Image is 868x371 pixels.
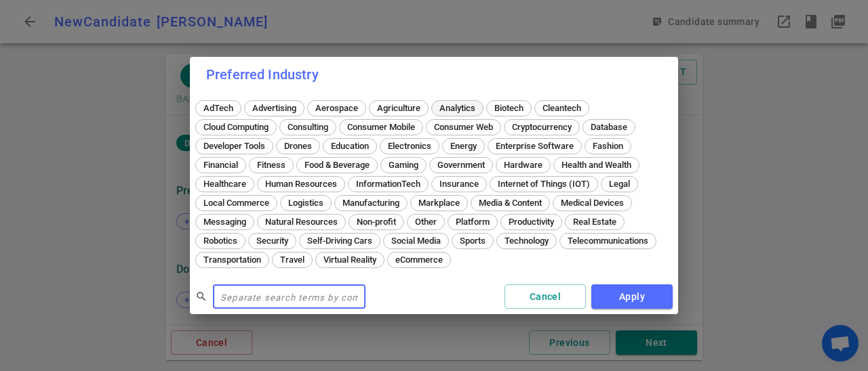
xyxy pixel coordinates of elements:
span: search [195,290,208,303]
span: Telecommunications [563,236,653,246]
span: Insurance [435,179,484,189]
span: Robotics [199,236,242,246]
span: Security [252,236,293,246]
span: Local Commerce [199,198,274,208]
span: Logistics [283,198,328,208]
span: Natural Resources [260,217,342,227]
span: Database [586,122,632,132]
span: Analytics [435,103,480,113]
span: Cryptocurrency [507,122,576,132]
span: Internet of Things (IOT) [493,179,595,189]
span: Productivity [504,217,559,227]
span: Financial [199,160,243,170]
span: Developer Tools [199,141,270,151]
span: Government [433,160,490,170]
span: Drones [279,141,317,151]
span: Medical Devices [556,198,629,208]
span: Manufacturing [338,198,404,208]
span: Non-profit [352,217,401,227]
span: Media & Content [474,198,547,208]
span: Platform [451,217,494,227]
span: Energy [446,141,481,151]
span: Agriculture [372,103,425,113]
span: Enterprise Software [491,141,578,151]
span: Biotech [490,103,528,113]
span: Social Media [387,236,446,246]
span: Technology [500,236,553,246]
span: Aerospace [311,103,363,113]
span: Consulting [283,122,333,132]
span: Food & Beverage [300,160,374,170]
span: Real Estate [568,217,621,227]
span: Virtual Reality [319,255,381,265]
span: Cloud Computing [199,122,273,132]
h2: Preferred Industry [190,57,678,92]
span: Travel [275,255,309,265]
span: Consumer Mobile [342,122,420,132]
span: Education [326,141,374,151]
span: Health and Wealth [557,160,636,170]
span: Other [410,217,441,227]
span: Fitness [252,160,290,170]
span: eCommerce [391,255,448,265]
span: Advertising [248,103,301,113]
span: Messaging [199,217,251,227]
button: Cancel [505,284,586,309]
span: Fashion [588,141,628,151]
span: Self-Driving Cars [302,236,377,246]
span: Consumer Web [429,122,498,132]
span: InformationTech [351,179,425,189]
span: Markplace [414,198,465,208]
span: Electronics [383,141,436,151]
button: Apply [591,284,673,309]
span: Legal [604,179,635,189]
span: Sports [455,236,490,246]
span: AdTech [199,103,238,113]
span: Human Resources [260,179,342,189]
input: Separate search terms by comma or space [213,286,366,307]
span: Healthcare [199,179,251,189]
span: Hardware [499,160,547,170]
span: Gaming [384,160,423,170]
span: Cleantech [538,103,586,113]
span: Transportation [199,255,266,265]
